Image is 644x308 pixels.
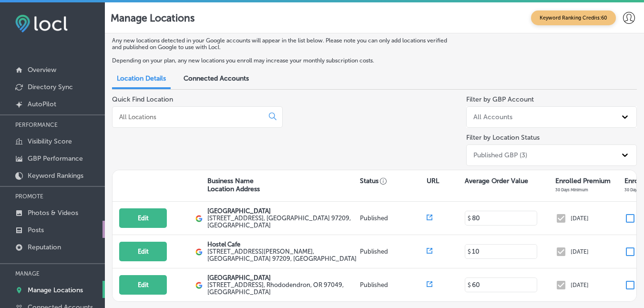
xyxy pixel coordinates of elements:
img: logo [195,215,203,222]
img: logo [195,248,203,256]
label: [STREET_ADDRESS][PERSON_NAME] , [GEOGRAPHIC_DATA] 97209, [GEOGRAPHIC_DATA] [207,248,358,262]
p: $ [468,248,471,255]
p: Hostel Cafe [207,241,358,248]
p: Business Name Location Address [207,177,260,193]
button: Edit [119,275,167,295]
p: [DATE] [571,248,589,255]
span: Connected Accounts [184,74,249,82]
div: Published GBP (3) [473,151,527,159]
p: [DATE] [571,215,589,222]
p: Depending on your plan, any new locations you enroll may increase your monthly subscription costs. [112,57,453,64]
p: Average Order Value [465,177,528,185]
label: Filter by GBP Account [466,95,534,103]
p: Visibility Score [28,137,72,145]
p: Published [360,215,427,222]
label: [STREET_ADDRESS] , [GEOGRAPHIC_DATA] 97209, [GEOGRAPHIC_DATA] [207,215,358,229]
p: Manage Locations [28,286,83,294]
p: Photos & Videos [28,209,78,217]
p: Posts [28,226,44,234]
p: Manage Locations [111,12,194,24]
p: AutoPilot [28,100,56,108]
div: All Accounts [473,113,512,121]
span: Location Details [117,74,166,82]
p: Published [360,248,427,255]
p: Enrolled Premium [555,177,611,185]
p: Directory Sync [28,83,73,91]
p: Status [360,177,427,185]
p: 30 Days Minimum [555,187,588,192]
input: All Locations [118,113,261,121]
p: URL [427,177,439,185]
p: Overview [28,66,56,74]
p: $ [468,215,471,222]
p: GBP Performance [28,154,83,163]
p: [DATE] [571,282,589,288]
label: Quick Find Location [112,95,173,103]
p: Published [360,281,427,288]
button: Edit [119,208,167,228]
span: Keyword Ranking Credits: 60 [531,10,616,25]
img: logo [195,282,203,289]
button: Edit [119,242,167,261]
p: [GEOGRAPHIC_DATA] [207,207,358,215]
p: $ [468,282,471,288]
label: Filter by Location Status [466,133,540,142]
p: Any new locations detected in your Google accounts will appear in the list below. Please note you... [112,37,453,51]
label: [STREET_ADDRESS] , Rhododendron, OR 97049, [GEOGRAPHIC_DATA] [207,281,358,296]
img: fda3e92497d09a02dc62c9cd864e3231.png [15,15,68,32]
p: Keyword Rankings [28,172,83,180]
p: Reputation [28,243,61,251]
p: [GEOGRAPHIC_DATA] [207,274,358,281]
